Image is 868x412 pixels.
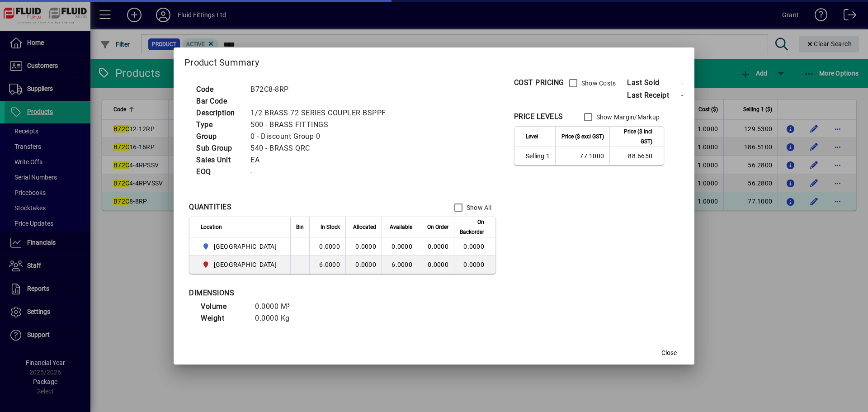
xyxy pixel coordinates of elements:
td: - [246,166,397,178]
td: 6.0000 [382,256,418,274]
span: Level [526,132,538,142]
span: Bin [296,222,304,232]
td: Code [192,84,246,95]
span: On Backorder [460,217,484,237]
td: 6.0000 [309,256,345,274]
td: 0.0000 [454,256,495,274]
span: Location [201,222,222,232]
td: Volume [196,301,250,313]
td: 0.0000 [382,237,418,256]
td: 0.0000 [345,237,382,256]
td: B72C8-8RP [246,84,397,95]
label: Show Margin/Markup [594,113,660,122]
span: [GEOGRAPHIC_DATA] [214,260,277,269]
td: 88.6650 [609,147,664,165]
button: Close [655,345,684,361]
td: 0.0000 M³ [250,301,305,313]
span: Selling 1 [526,152,550,161]
span: Price ($ excl GST) [561,132,604,142]
span: Last Receipt [627,90,681,101]
td: Weight [196,313,250,324]
td: 0 - Discount Group 0 [246,131,397,142]
td: 0.0000 [309,237,345,256]
td: 0.0000 [454,237,495,256]
td: Type [192,119,246,131]
span: Allocated [353,222,376,232]
span: 0.0000 [428,261,448,268]
span: Last Sold [627,77,681,88]
div: COST PRICING [514,77,564,88]
label: Show All [465,203,491,212]
td: Group [192,131,246,142]
td: 500 - BRASS FITTINGS [246,119,397,131]
td: 0.0000 Kg [250,313,305,324]
span: In Stock [321,222,340,232]
td: 77.1000 [555,147,609,165]
label: Show Costs [580,79,616,88]
span: Close [661,348,677,358]
td: 540 - BRASS QRC [246,142,397,154]
h2: Product Summary [174,47,694,74]
td: Description [192,107,246,119]
td: EA [246,154,397,166]
span: CHRISTCHURCH [201,259,280,270]
td: Sales Unit [192,154,246,166]
td: Bar Code [192,95,246,107]
td: Sub Group [192,142,246,154]
div: DIMENSIONS [189,288,415,298]
span: Available [390,222,412,232]
td: 1/2 BRASS 72 SERIES COUPLER BSPPF [246,107,397,119]
span: - [681,78,684,87]
td: 0.0000 [345,256,382,274]
span: - [681,91,684,99]
div: QUANTITIES [189,202,231,213]
td: EOQ [192,166,246,178]
span: [GEOGRAPHIC_DATA] [214,242,277,251]
span: On Order [427,222,448,232]
span: AUCKLAND [201,241,280,252]
span: Price ($ incl GST) [615,127,652,147]
span: 0.0000 [428,243,448,250]
div: PRICE LEVELS [514,111,563,122]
